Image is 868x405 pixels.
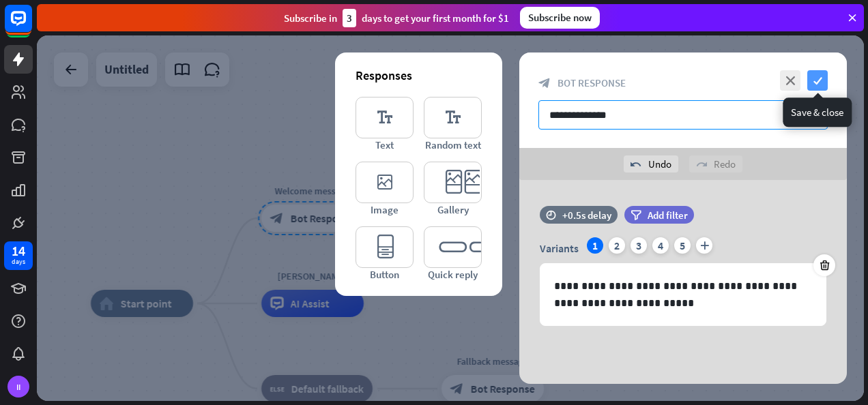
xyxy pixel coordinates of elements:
[558,76,626,89] span: Bot Response
[652,237,669,254] div: 4
[8,376,29,397] div: II
[648,209,688,222] span: Add filter
[587,237,603,254] div: 1
[284,9,509,27] div: Subscribe in days to get your first month for $1
[538,77,551,89] i: block_bot_response
[4,241,33,270] a: 14 days
[696,159,707,170] i: redo
[12,245,25,257] div: 14
[780,70,800,91] i: close
[689,155,742,172] div: Redo
[546,210,556,220] i: time
[540,241,579,255] span: Variants
[631,237,647,254] div: 3
[562,209,611,222] div: +0.5s delay
[624,155,678,172] div: Undo
[343,9,356,27] div: 3
[11,5,52,46] button: Open LiveChat chat widget
[520,7,600,29] div: Subscribe now
[12,257,25,267] div: days
[674,237,691,254] div: 5
[609,237,625,254] div: 2
[696,237,712,254] i: plus
[807,70,828,91] i: check
[631,210,641,220] i: filter
[631,159,641,170] i: undo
